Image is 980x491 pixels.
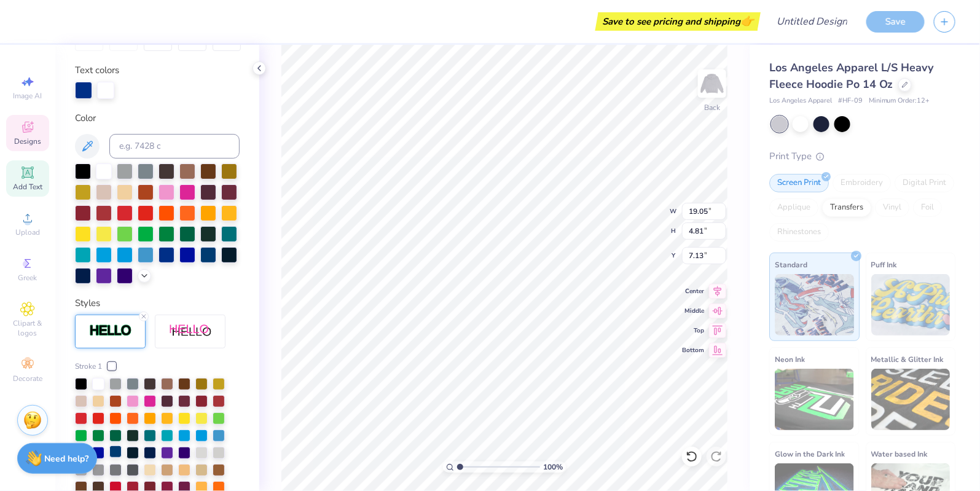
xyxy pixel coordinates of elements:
img: Metallic & Glitter Ink [871,369,951,430]
label: Text colors [75,63,119,77]
img: Shadow [169,324,212,339]
span: Add Text [13,182,42,192]
span: Clipart & logos [6,318,49,338]
span: Puff Ink [871,258,897,271]
input: Untitled Design [767,9,857,34]
div: Print Type [769,149,955,163]
img: Back [700,71,724,96]
input: e.g. 7428 c [109,134,240,159]
img: Stroke [89,324,132,338]
div: Digital Print [895,174,954,192]
span: Los Angeles Apparel L/S Heavy Fleece Hoodie Po 14 Oz [769,60,934,92]
span: # HF-09 [838,96,863,106]
div: Styles [75,296,240,310]
div: Foil [913,198,942,217]
img: Puff Ink [871,274,951,336]
div: Back [704,102,720,113]
span: Middle [682,307,704,315]
img: Neon Ink [775,369,854,430]
div: Rhinestones [769,223,829,242]
span: Decorate [13,374,42,383]
span: Designs [14,136,41,146]
span: Greek [18,273,37,283]
div: Applique [769,198,818,217]
div: Embroidery [833,174,891,192]
div: Screen Print [769,174,829,192]
span: Image AI [14,91,42,101]
span: 100 % [543,462,563,473]
div: Vinyl [875,198,909,217]
span: Bottom [682,346,704,355]
span: Stroke 1 [75,361,102,372]
span: Metallic & Glitter Ink [871,353,944,366]
span: 👉 [740,14,754,28]
span: Los Angeles Apparel [769,96,832,106]
span: Neon Ink [775,353,805,366]
span: Top [682,326,704,335]
span: Minimum Order: 12 + [869,96,930,106]
span: Upload [15,227,40,237]
span: Center [682,287,704,296]
div: Color [75,111,240,125]
span: Glow in the Dark Ink [775,447,845,460]
div: Transfers [822,198,871,217]
strong: Need help? [45,453,89,465]
span: Water based Ink [871,447,928,460]
span: Standard [775,258,807,271]
img: Standard [775,274,854,336]
div: Save to see pricing and shipping [598,12,758,31]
